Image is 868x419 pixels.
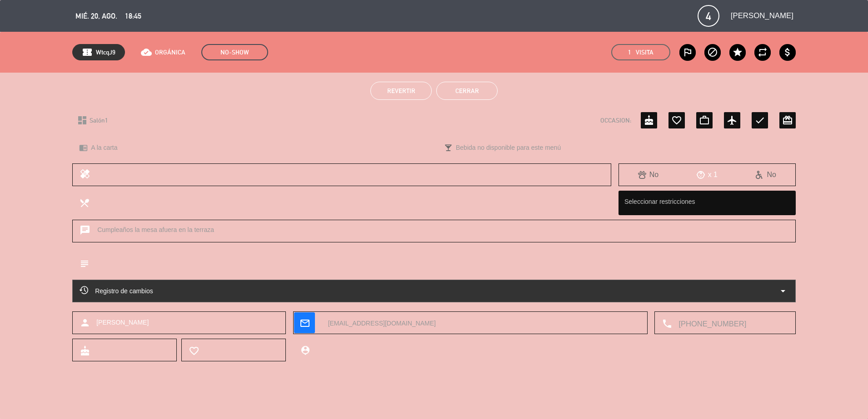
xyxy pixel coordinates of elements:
[682,47,693,58] i: outlined_flag
[636,47,653,58] em: Visita
[299,318,309,328] i: mail_outline
[189,345,199,355] i: favorite_border
[727,115,738,126] i: airplanemode_active
[80,225,90,237] i: chat
[699,115,710,126] i: work_outline
[628,47,631,58] span: 1
[456,143,561,153] span: Bebida no disponible para este menú
[671,115,682,126] i: favorite_border
[79,143,88,152] i: chrome_reader_mode
[698,5,719,27] span: 4
[125,10,141,22] span: 18:45
[782,115,793,126] i: card_giftcard
[80,286,153,296] span: Registro de cambios
[737,169,795,181] div: No
[662,318,672,328] i: local_phone
[201,44,268,60] span: NO-SHOW
[707,47,718,58] i: block
[600,115,631,126] span: OCCASION:
[90,115,108,126] span: Salón1
[80,317,90,328] i: person
[80,345,90,355] i: cake
[619,169,678,181] div: No
[370,82,432,100] button: Revertir
[757,47,768,58] i: repeat
[96,317,149,328] span: [PERSON_NAME]
[91,143,117,153] span: A la carta
[141,47,152,58] i: cloud_done
[782,47,793,58] i: attach_money
[678,169,736,181] div: x 1
[96,47,115,58] span: WtcqJ9
[754,115,765,126] i: check
[732,47,743,58] i: star
[644,115,654,126] i: cake
[79,197,89,207] i: local_dining
[155,47,185,58] span: ORGÁNICA
[436,82,498,100] button: Cerrar
[77,115,88,126] i: dashboard
[731,10,793,22] span: [PERSON_NAME]
[79,258,89,268] i: subject
[778,286,788,296] i: arrow_drop_down
[75,10,117,22] span: mié. 20, ago.
[300,345,310,355] i: person_pin
[80,168,90,181] i: healing
[72,220,796,242] div: Cumpleaños la mesa afuera en la terraza
[82,47,93,58] span: confirmation_number
[444,143,453,152] i: local_bar
[387,87,415,94] span: Revertir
